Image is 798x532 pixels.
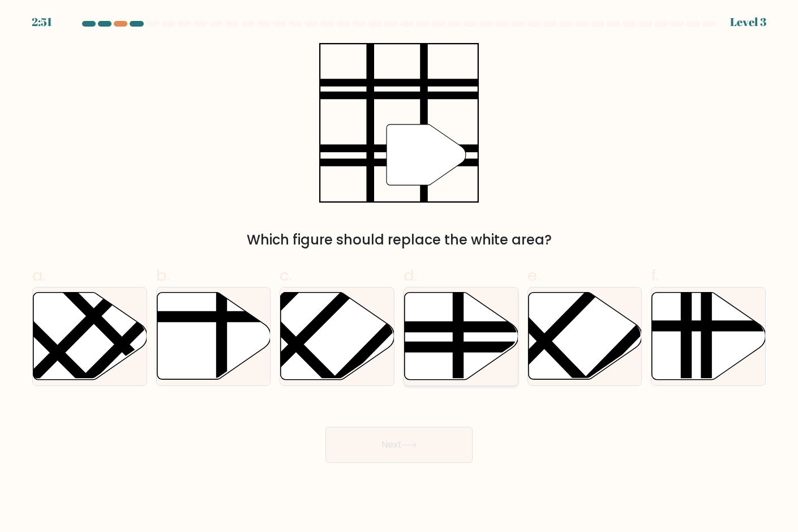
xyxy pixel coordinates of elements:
span: f. [651,264,659,286]
button: Next [325,427,473,463]
div: Which figure should replace the white area? [39,230,759,250]
g: " [387,125,466,185]
div: 2:51 [32,14,52,31]
span: b. [156,264,170,286]
span: a. [32,264,46,286]
span: c. [280,264,292,286]
div: Level 3 [730,14,766,31]
span: e. [527,264,540,286]
span: d. [404,264,417,286]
